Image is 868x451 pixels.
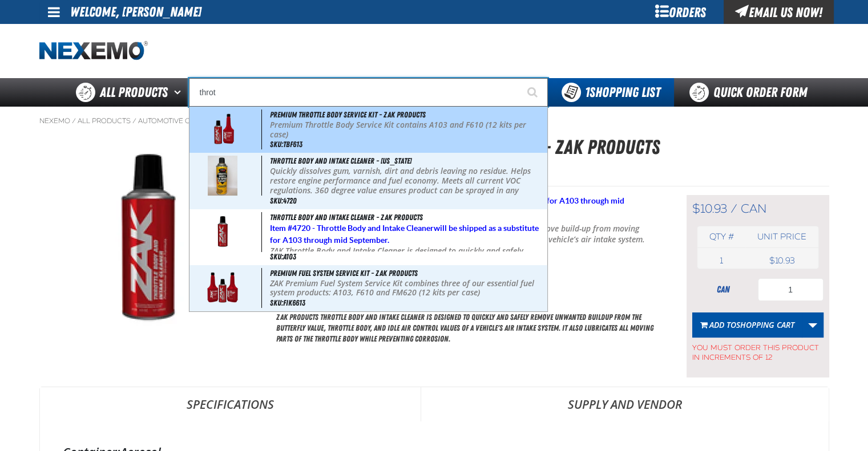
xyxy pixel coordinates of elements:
[270,224,539,245] span: Item # will be shipped as a substitute for A103 through mid September.
[78,116,131,125] a: All Products
[692,312,802,338] button: Add toShopping Cart
[758,278,823,301] input: Product Quantity
[276,312,658,344] p: ZAK Products Throttle Body and Intake Cleaner is designed to quickly and safely remove unwanted b...
[674,78,829,107] a: Quick Order Form
[730,201,737,216] span: /
[270,196,297,205] span: SKU:4720
[270,279,544,298] p: ZAK Premium Fuel System Service Kit combines three of our essential fuel system products: A103, F...
[203,212,243,252] img: 5b357f2f59a53020959865-a103_wo_nascar.png
[270,166,544,205] p: Quickly dissolves gum, varnish, dirt and debris leaving no residue. Helps restore engine performa...
[72,116,76,125] span: /
[276,132,829,162] h1: Throttle Body and Intake Cleaner - ZAK Products
[519,78,548,107] button: Start Searching
[270,298,305,307] span: SKU:FIK6613
[585,84,590,100] strong: 1
[39,41,148,61] a: Home
[736,319,794,330] span: Shopping Cart
[270,110,426,119] span: Premium Throttle Body Service Kit - ZAK Products
[170,78,189,107] button: Open All Products pages
[276,165,829,181] p: SKU:
[100,82,168,103] span: All Products
[270,213,423,222] span: Throttle Body and Intake Cleaner - ZAK Products
[40,132,256,348] img: Throttle Body and Intake Cleaner - ZAK Products
[208,156,238,196] img: 5b967dc6de52e092564098-IMG_4607.jpg
[692,338,823,363] span: You must order this product in increments of 12
[745,253,818,269] td: $10.93
[40,387,421,421] a: Specifications
[421,387,829,421] a: Supply and Vendor
[270,156,411,165] span: Throttle Body and Intake Cleaner - [US_STATE]
[138,116,226,125] a: Automotive Chemicals
[270,252,296,261] span: SKU:A103
[720,255,723,266] span: 1
[692,201,727,216] span: $10.93
[697,226,746,247] th: Qty #
[132,116,136,125] span: /
[39,41,148,61] img: Nexemo logo
[692,283,755,296] div: can
[197,268,249,308] img: 5b1158c140220172290161-fik6613_wo_nascar.png
[585,84,660,100] span: Shopping List
[741,201,767,216] span: can
[270,269,418,278] span: Premium Fuel System Service Kit - ZAK Products
[270,140,302,149] span: SKU:TBF613
[189,78,548,107] input: Search
[39,116,70,125] a: Nexemo
[270,246,544,285] p: ZAK Throttle Body and Intake Cleaner is designed to quickly and safely remove build-up from movin...
[709,319,794,330] span: Add to
[270,120,544,140] p: Premium Throttle Body Service Kit contains A103 and F610 (12 kits per case)
[802,312,823,338] a: More Actions
[745,226,818,247] th: Unit price
[197,109,249,149] img: 5b115816f21b8302828486-tbf613_0000_copy_preview.png
[292,224,434,233] strong: 4720 - Throttle Body and Intake Cleaner
[39,116,829,125] nav: Breadcrumbs
[548,78,674,107] button: You have 1 Shopping List. Open to view details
